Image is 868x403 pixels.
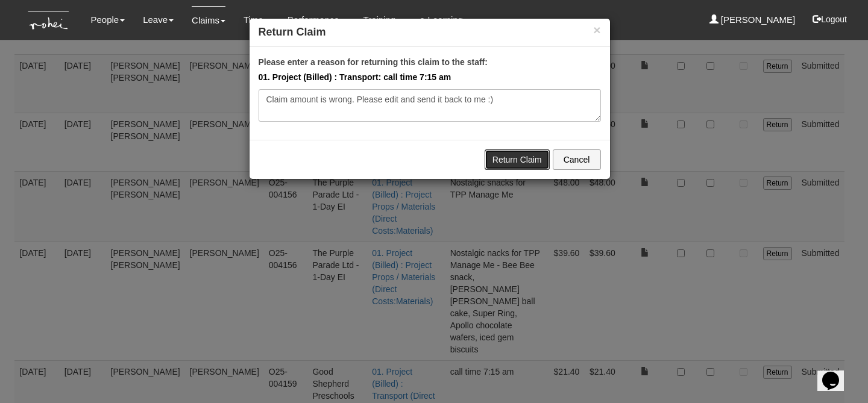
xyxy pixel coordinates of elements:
[259,72,451,82] strong: 01. Project (Billed) : Transport: call time 7:15 am
[593,23,600,36] button: ×
[259,25,601,40] h4: Return Claim
[259,56,488,68] label: Please enter a reason for returning this claim to the staff:
[817,355,856,391] iframe: chat widget
[553,149,601,170] button: Cancel
[485,149,550,170] a: Return Claim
